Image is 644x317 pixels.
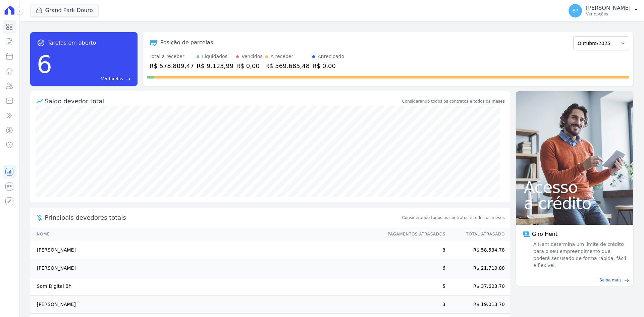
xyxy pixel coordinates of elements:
span: Acesso [524,179,625,195]
a: Saiba mais east [520,277,629,283]
div: Antecipado [318,53,344,60]
div: R$ 0,00 [236,61,262,70]
div: Total a receber [150,53,194,60]
span: east [126,76,131,82]
td: Som Digital Bh [30,277,381,296]
td: [PERSON_NAME] [30,296,381,314]
div: R$ 9.123,99 [197,61,233,70]
th: Pagamentos Atrasados [381,227,446,241]
span: a crédito [524,195,625,211]
td: R$ 21.710,88 [446,259,510,277]
div: R$ 569.685,48 [265,61,310,70]
td: R$ 19.013,70 [446,296,510,314]
a: Ver tarefas east [55,76,130,82]
div: R$ 578.809,47 [150,61,194,70]
span: Ver tarefas [101,76,123,82]
td: 8 [381,241,446,259]
div: R$ 0,00 [312,61,344,70]
td: [PERSON_NAME] [30,241,381,259]
th: Total Atrasado [446,227,510,241]
span: task_alt [37,39,45,47]
td: 5 [381,277,446,296]
td: [PERSON_NAME] [30,259,381,277]
div: 6 [37,47,52,82]
span: east [624,278,629,283]
span: Considerando todos os contratos e todos os meses [402,215,505,221]
p: Ver opções [586,11,631,17]
p: [PERSON_NAME] [586,5,631,11]
td: 3 [381,296,446,314]
span: EP [572,8,578,13]
span: Giro Hent [532,230,557,238]
button: Grand Park Douro [30,4,99,17]
span: Principais devedores totais [45,213,401,222]
div: Liquidados [202,53,227,60]
button: EP [PERSON_NAME] Ver opções [563,1,644,20]
div: Posição de parcelas [160,39,213,47]
td: R$ 37.603,70 [446,277,510,296]
td: R$ 58.534,78 [446,241,510,259]
th: Nome [30,227,381,241]
div: Vencidos [241,53,262,60]
span: Tarefas em aberto [48,39,96,47]
div: Considerando todos os contratos e todos os meses [402,98,505,104]
td: 6 [381,259,446,277]
span: A Hent determina um limite de crédito para o seu empreendimento que poderá ser usado de forma ráp... [532,241,627,269]
div: Saldo devedor total [45,97,401,106]
span: Saiba mais [599,277,622,283]
div: A receber [271,53,293,60]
